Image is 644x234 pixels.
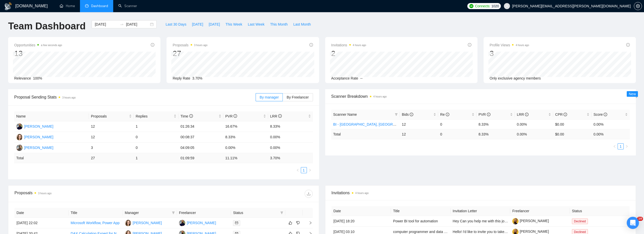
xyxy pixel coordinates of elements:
[8,20,86,32] h1: Team Dashboard
[270,22,288,27] span: This Month
[268,153,313,163] td: 3.70 %
[223,121,268,132] td: 16.67%
[333,122,455,126] a: BI - [GEOGRAPHIC_DATA], [GEOGRAPHIC_DATA], [GEOGRAPHIC_DATA]
[173,49,207,58] div: 27
[91,4,108,8] span: Dashboard
[572,219,590,223] a: Declined
[564,113,567,116] span: info-circle
[223,20,245,28] button: This Week
[410,113,413,116] span: info-circle
[120,22,124,26] span: swap-right
[453,219,556,223] span: Hey Can you help me with this job? It is more specific than posted
[634,4,642,8] span: setting
[62,96,76,99] time: 3 hours ago
[194,44,208,47] time: 3 hours ago
[446,113,449,116] span: info-circle
[192,22,203,27] span: [DATE]
[223,143,268,153] td: 0.00%
[307,167,313,173] li: Next Page
[289,221,292,225] span: like
[287,95,309,99] span: By Freelancer
[301,167,307,173] li: 1
[268,121,313,132] td: 8.33%
[118,4,137,8] a: searchScanner
[295,167,301,173] li: Previous Page
[476,129,515,139] td: 8.33 %
[355,192,369,194] time: 4 hours ago
[469,4,473,8] img: upwork-logo.png
[438,129,476,139] td: 0
[133,220,162,226] div: [PERSON_NAME]
[267,20,290,28] button: This Month
[278,114,282,118] span: info-circle
[171,209,176,217] span: filter
[305,221,312,225] span: right
[510,206,570,216] th: Freelancer
[512,219,549,223] a: [PERSON_NAME]
[612,143,618,149] li: Previous Page
[163,20,189,28] button: Last 30 Days
[624,143,630,149] button: right
[151,43,154,47] span: info-circle
[393,219,438,223] a: Power BI tool for automation
[525,113,529,116] span: info-circle
[85,4,89,8] span: dashboard
[24,145,53,150] div: [PERSON_NAME]
[16,135,53,139] a: CA[PERSON_NAME]
[572,230,590,234] a: Declined
[14,42,62,48] span: Opportunities
[332,206,391,216] th: Date
[134,132,178,143] td: 0
[24,124,53,129] div: [PERSON_NAME]
[391,206,451,216] th: Title
[177,208,231,218] th: Freelancer
[394,111,399,118] span: filter
[353,44,366,47] time: 4 hours ago
[570,206,630,216] th: Status
[476,119,515,129] td: 8.33%
[393,230,576,234] a: computer programmer and data analytics to work out an issue with one our pharmacies [PERSON_NAME]...
[14,94,256,100] span: Proposal Sending Stats
[179,220,185,226] img: FN
[490,49,529,58] div: 3
[225,114,237,118] span: PVR
[626,43,630,47] span: info-circle
[91,113,128,119] span: Proposals
[89,153,134,163] td: 27
[333,112,357,116] span: Scanner Name
[612,143,618,149] button: left
[305,190,313,198] button: download
[373,95,387,98] time: 4 hours ago
[125,220,131,226] img: CA
[173,76,190,80] span: Reply Rate
[225,22,242,27] span: This Week
[69,218,123,228] td: Microsoft Workflow, Power App
[178,132,223,143] td: 00:08:37
[33,76,42,80] span: 100%
[223,132,268,143] td: 8.33%
[268,132,313,143] td: 0.00%
[14,111,89,121] th: Name
[180,114,193,118] span: Time
[301,167,307,173] a: 1
[627,217,639,229] div: Open Intercom Messenger
[468,43,471,47] span: info-circle
[260,95,279,99] span: By manager
[293,22,311,27] span: Last Month
[440,112,449,116] span: Re
[487,113,490,116] span: info-circle
[332,190,630,196] span: Invitations
[134,121,178,132] td: 1
[125,210,170,216] span: Manager
[593,112,607,116] span: Score
[69,208,123,218] th: Title
[89,132,134,143] td: 12
[125,221,162,225] a: CA[PERSON_NAME]
[331,93,630,100] span: Scanner Breakdown
[490,76,541,80] span: Only exclusive agency members
[123,208,177,218] th: Manager
[625,145,628,148] span: right
[89,121,134,132] td: 12
[555,112,567,116] span: CPR
[14,208,69,218] th: Date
